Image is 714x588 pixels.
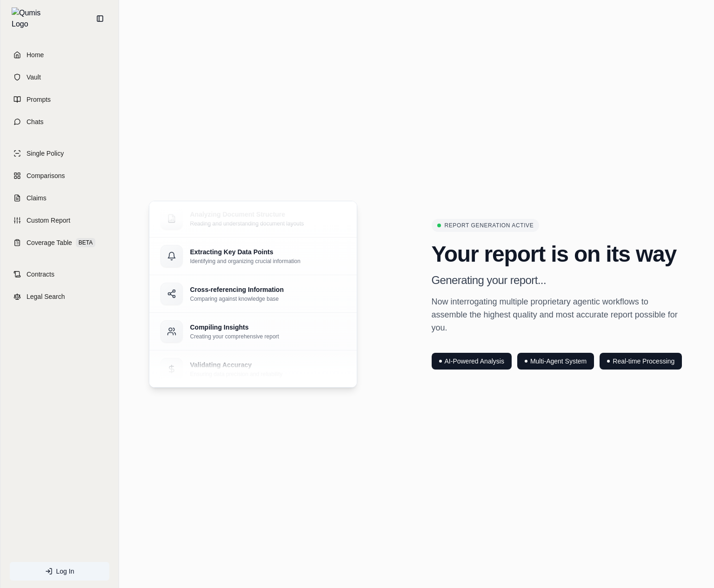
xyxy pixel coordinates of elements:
span: Vault [27,73,41,82]
p: Cross-referencing Information [190,284,284,294]
img: Qumis Logo [12,7,47,30]
p: Reading and understanding document layouts [190,219,304,227]
a: Home [6,45,113,65]
span: Custom Report [27,216,70,225]
div: Real-time Processing [600,353,682,370]
p: Analyzing Document Structure [190,209,304,218]
span: Report Generation Active [445,222,534,229]
a: Log In [10,562,109,581]
a: Chats [6,112,113,132]
a: Comparisons [6,165,113,186]
a: Prompts [6,89,113,110]
span: Contracts [27,270,54,279]
a: Legal Search [6,286,113,307]
p: Now interrogating multiple proprietary agentic workflows to assemble the highest quality and most... [432,295,685,334]
p: Identifying and organizing crucial information [190,257,300,264]
a: Custom Report [6,210,113,231]
span: Log In [56,567,74,576]
span: Chats [27,117,44,126]
button: Collapse sidebar [93,11,107,26]
p: Ensuring data precision and reliability [190,370,283,377]
p: Creating your comprehensive report [190,332,279,340]
a: Single Policy [6,143,113,164]
p: Extracting Key Data Points [190,247,300,256]
p: Compiling Insights [190,322,279,331]
a: Coverage TableBETA [6,232,113,253]
span: Legal Search [27,292,65,301]
span: Single Policy [27,149,64,158]
p: Comparing against knowledge base [190,295,284,302]
span: Home [27,50,44,59]
a: Claims [6,188,113,208]
a: Vault [6,67,113,87]
span: Comparisons [27,171,65,180]
a: Contracts [6,264,113,284]
span: Claims [27,193,47,203]
div: AI-Powered Analysis [432,353,512,370]
span: BETA [76,238,95,247]
span: Coverage Table [27,238,72,247]
p: Validating Accuracy [190,360,283,369]
span: Prompts [27,95,51,104]
h3: Generating your report... [432,273,685,288]
h2: Your report is on its way [432,243,685,265]
div: Multi-Agent System [517,353,594,370]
